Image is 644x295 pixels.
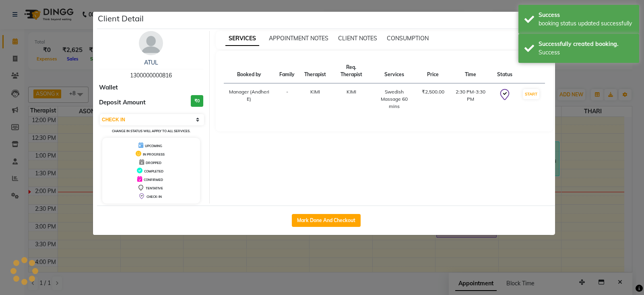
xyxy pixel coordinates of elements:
th: Price [417,59,449,83]
span: CONFIRMED [144,178,163,182]
span: APPOINTMENT NOTES [269,35,328,42]
th: Status [492,59,517,83]
h5: Client Detail [98,12,144,25]
div: Success [539,48,633,57]
div: booking status updated successfully [539,19,633,28]
span: 1300000000816 [130,72,172,79]
span: CHECK-IN [147,195,162,199]
img: avatar [139,31,163,55]
span: Wallet [99,83,118,92]
th: Services [372,59,417,83]
span: KIMI [310,89,320,95]
div: Swedish Massage 60 mins [376,88,412,110]
td: 2:30 PM-3:30 PM [449,83,492,115]
span: UPCOMING [145,144,162,148]
span: COMPLETED [144,169,163,173]
h3: ₹0 [191,95,203,107]
button: Mark Done And Checkout [292,214,361,227]
div: Successfully created booking. [539,40,633,48]
a: ATUL [144,59,158,66]
td: Manager (Andheri E) [224,83,275,115]
th: Time [449,59,492,83]
span: TENTATIVE [146,186,163,190]
div: ₹2,500.00 [422,88,444,96]
span: Deposit Amount [99,98,146,107]
th: Therapist [299,59,331,83]
th: Booked by [224,59,275,83]
th: Family [275,59,299,83]
div: Success [539,11,633,19]
span: IN PROGRESS [143,152,165,156]
button: START [523,89,539,99]
span: KIMI [347,89,356,95]
td: - [275,83,299,115]
span: CONSUMPTION [387,35,429,42]
span: DROPPED [146,161,161,165]
span: SERVICES [225,31,259,46]
small: Change in status will apply to all services. [112,129,190,133]
th: Req. Therapist [331,59,372,83]
span: CLIENT NOTES [338,35,377,42]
